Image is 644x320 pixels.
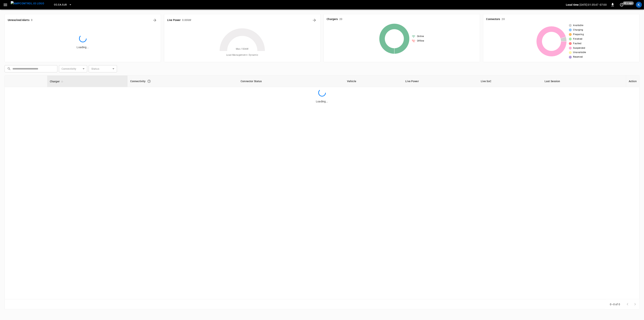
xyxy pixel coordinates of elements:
h6: Chargers [327,17,338,21]
span: Charger [50,79,65,84]
span: Faulted [573,42,582,46]
span: Loading... [316,100,328,103]
h6: Connectors [486,17,500,21]
h6: 20 [339,17,342,21]
span: Offline [417,39,424,43]
div: Connectivity [130,78,235,85]
th: Live Power [403,76,478,87]
span: Unavailable [573,51,586,54]
th: Last Session [542,76,626,87]
button: CC.CA.SJO [52,1,73,9]
span: Preparing [573,33,584,36]
h6: 20 [502,17,505,21]
span: Finished [573,37,582,41]
span: CC.CA.SJO [54,3,67,7]
button: Connection between the charger and our software. [146,78,152,85]
button: Energy Overview [311,17,317,23]
p: 0–0 of 0 [610,302,620,306]
span: Online [417,35,424,38]
div: profile-icon [636,2,642,8]
th: Connector Status [238,76,344,87]
button: All Alerts [152,17,158,23]
img: ampcontrol.io logo [11,1,44,6]
span: 40 s ago [623,1,634,5]
span: Load Management = Dynamic [226,53,258,57]
h6: 0.00 kW [182,18,191,22]
span: Loading... [77,46,89,49]
p: Local time [566,3,579,7]
h6: Unresolved Alerts [8,18,29,22]
span: Reserved [573,55,583,59]
span: Suspended [573,46,585,50]
span: Max. 150 kW [236,47,249,51]
p: [DATE] 01:35:47 -07:00 [580,3,607,7]
h6: Live Power [167,18,181,22]
span: Available [573,24,583,27]
th: Live SoC [478,76,542,87]
button: set refresh interval [619,2,625,8]
span: Charging [573,28,583,32]
h6: 0 [31,18,32,22]
th: Vehicle [344,76,403,87]
th: Action [626,76,639,87]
